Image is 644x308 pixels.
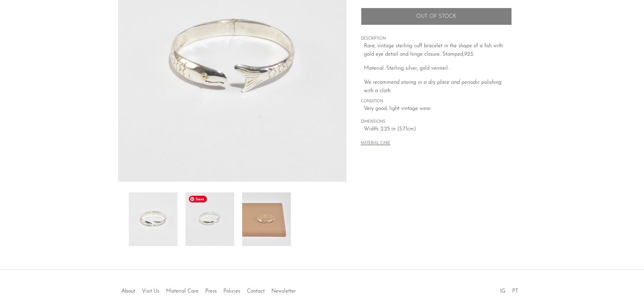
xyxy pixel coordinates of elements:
[242,192,291,246] img: Fish Cuff Bracelet
[364,105,512,113] span: Very good; light vintage wear.
[361,8,512,25] button: Add to cart
[361,99,512,105] span: CONDITION
[166,289,199,294] a: Material Care
[223,289,240,294] a: Policies
[361,119,512,125] span: DIMENSIONS
[189,196,207,202] span: Save
[364,125,512,134] span: Width: 2.25 in (5.71cm)
[361,36,512,42] span: DESCRIPTION
[129,192,177,246] img: Fish Cuff Bracelet
[121,289,135,294] a: About
[364,42,512,59] p: Rare, vintage sterling cuff bracelet in the shape of a fish with gold eye detail and hinge closur...
[142,289,159,294] a: Visit Us
[118,283,299,296] ul: Quick links
[205,289,217,294] a: Press
[364,64,512,73] p: Material: Sterling silver, gold vermeil.
[497,283,522,296] ul: Social Medias
[500,289,505,294] a: IG
[416,13,456,20] span: Out of stock
[361,141,390,146] button: MATERIAL CARE
[185,192,234,246] img: Fish Cuff Bracelet
[247,289,265,294] a: Contact
[512,289,518,294] a: PT
[464,52,474,57] em: 925.
[364,80,501,94] i: We recommend storing in a dry place and periodic polishing with a cloth.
